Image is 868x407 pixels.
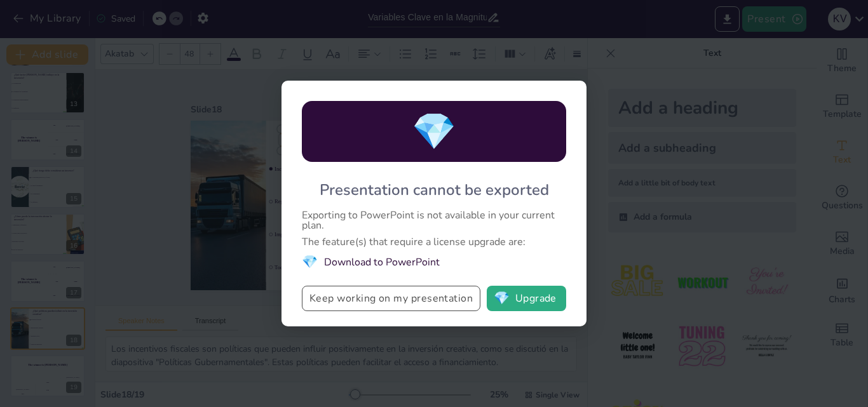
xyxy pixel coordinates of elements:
[320,180,549,200] div: Presentation cannot be exported
[302,237,566,247] div: The feature(s) that require a license upgrade are:
[494,292,510,305] span: diamond
[302,210,566,230] div: Exporting to PowerPoint is not available in your current plan.
[487,286,566,311] button: diamondUpgrade
[412,107,456,156] span: diamond
[302,253,318,270] span: diamond
[302,286,480,311] button: Keep working on my presentation
[302,253,566,270] li: Download to PowerPoint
